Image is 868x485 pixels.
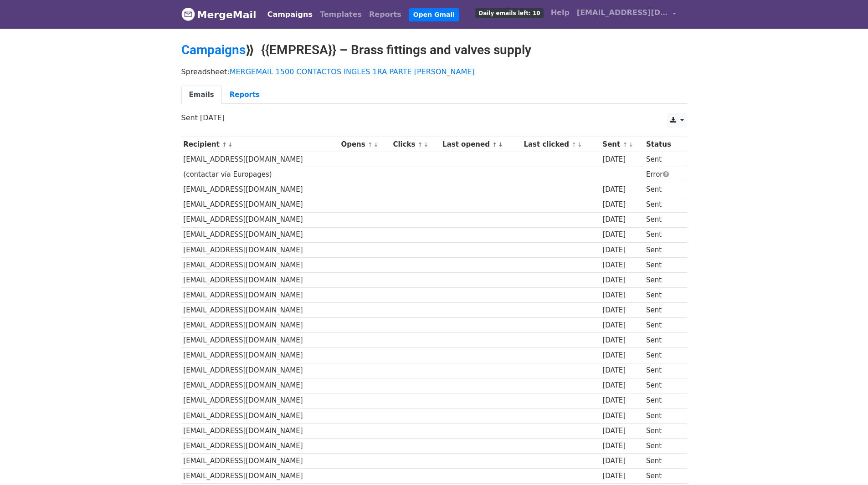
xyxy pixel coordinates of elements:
[418,141,423,148] a: ↑
[368,141,373,148] a: ↑
[181,272,339,287] td: [EMAIL_ADDRESS][DOMAIN_NAME]
[577,7,668,18] span: [EMAIL_ADDRESS][DOMAIN_NAME]
[644,333,681,348] td: Sent
[228,141,233,148] a: ↓
[602,441,642,451] div: [DATE]
[602,230,642,240] div: [DATE]
[644,438,681,453] td: Sent
[644,378,681,393] td: Sent
[181,333,339,348] td: [EMAIL_ADDRESS][DOMAIN_NAME]
[475,8,543,18] span: Daily emails left: 10
[644,408,681,423] td: Sent
[602,154,642,165] div: [DATE]
[181,348,339,363] td: [EMAIL_ADDRESS][DOMAIN_NAME]
[498,141,503,148] a: ↓
[181,288,339,303] td: [EMAIL_ADDRESS][DOMAIN_NAME]
[602,214,642,225] div: [DATE]
[644,137,681,152] th: Status
[181,303,339,318] td: [EMAIL_ADDRESS][DOMAIN_NAME]
[409,8,459,21] a: Open Gmail
[628,141,633,148] a: ↓
[602,184,642,195] div: [DATE]
[602,350,642,361] div: [DATE]
[644,212,681,227] td: Sent
[222,141,227,148] a: ↑
[440,137,521,152] th: Last opened
[602,305,642,316] div: [DATE]
[472,4,547,22] a: Daily emails left: 10
[644,182,681,197] td: Sent
[602,395,642,406] div: [DATE]
[644,318,681,333] td: Sent
[644,393,681,408] td: Sent
[577,141,582,148] a: ↓
[181,197,339,212] td: [EMAIL_ADDRESS][DOMAIN_NAME]
[644,272,681,287] td: Sent
[181,318,339,333] td: [EMAIL_ADDRESS][DOMAIN_NAME]
[644,242,681,257] td: Sent
[181,86,222,104] a: Emails
[622,141,627,148] a: ↑
[264,5,316,24] a: Campaigns
[181,167,339,182] td: (contactar vía Europages)
[181,227,339,242] td: [EMAIL_ADDRESS][DOMAIN_NAME]
[602,411,642,421] div: [DATE]
[181,393,339,408] td: [EMAIL_ADDRESS][DOMAIN_NAME]
[181,137,339,152] th: Recipient
[181,67,687,77] p: Spreadsheet:
[602,290,642,301] div: [DATE]
[222,86,267,104] a: Reports
[602,260,642,271] div: [DATE]
[230,67,475,76] a: MERGEMAIL 1500 CONTACTOS INGLES 1RA PARTE [PERSON_NAME]
[391,137,441,152] th: Clicks
[181,113,687,123] p: Sent [DATE]
[644,303,681,318] td: Sent
[602,335,642,346] div: [DATE]
[181,257,339,272] td: [EMAIL_ADDRESS][DOMAIN_NAME]
[181,42,687,58] h2: ⟫ {{EMPRESA}} – Brass fittings and valves supply
[601,137,644,152] th: Sent
[644,197,681,212] td: Sent
[547,4,573,22] a: Help
[602,365,642,376] div: [DATE]
[644,423,681,438] td: Sent
[181,152,339,167] td: [EMAIL_ADDRESS][DOMAIN_NAME]
[602,275,642,286] div: [DATE]
[181,7,195,21] img: MergeMail logo
[644,363,681,378] td: Sent
[181,378,339,393] td: [EMAIL_ADDRESS][DOMAIN_NAME]
[644,257,681,272] td: Sent
[374,141,379,148] a: ↓
[644,227,681,242] td: Sent
[644,152,681,167] td: Sent
[602,471,642,481] div: [DATE]
[181,182,339,197] td: [EMAIL_ADDRESS][DOMAIN_NAME]
[181,42,246,57] a: Campaigns
[602,245,642,255] div: [DATE]
[644,469,681,484] td: Sent
[181,408,339,423] td: [EMAIL_ADDRESS][DOMAIN_NAME]
[181,438,339,453] td: [EMAIL_ADDRESS][DOMAIN_NAME]
[339,137,391,152] th: Opens
[644,167,681,182] td: Error
[181,242,339,257] td: [EMAIL_ADDRESS][DOMAIN_NAME]
[181,423,339,438] td: [EMAIL_ADDRESS][DOMAIN_NAME]
[181,212,339,227] td: [EMAIL_ADDRESS][DOMAIN_NAME]
[522,137,601,152] th: Last clicked
[181,454,339,469] td: [EMAIL_ADDRESS][DOMAIN_NAME]
[644,454,681,469] td: Sent
[316,5,365,24] a: Templates
[181,469,339,484] td: [EMAIL_ADDRESS][DOMAIN_NAME]
[644,348,681,363] td: Sent
[365,5,405,24] a: Reports
[644,288,681,303] td: Sent
[492,141,497,148] a: ↑
[602,380,642,391] div: [DATE]
[602,320,642,331] div: [DATE]
[181,363,339,378] td: [EMAIL_ADDRESS][DOMAIN_NAME]
[602,426,642,436] div: [DATE]
[424,141,429,148] a: ↓
[602,199,642,210] div: [DATE]
[602,456,642,466] div: [DATE]
[181,5,257,24] a: MergeMail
